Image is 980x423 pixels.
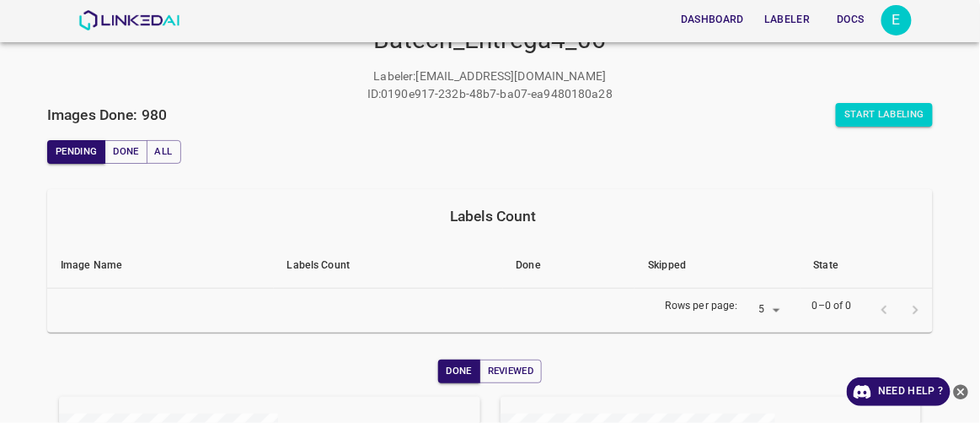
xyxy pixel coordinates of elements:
p: Rows per page: [665,299,738,314]
button: Docs [824,6,878,34]
a: Labeler [754,3,820,37]
button: Reviewed [479,360,543,383]
th: Image Name [47,243,274,289]
th: Labels Count [274,243,503,289]
th: Done [503,243,635,289]
img: LinkedAI [78,10,180,30]
button: close-help [951,377,972,406]
button: Done [438,360,480,383]
th: State [801,243,933,289]
button: Done [104,140,147,164]
p: 0190e917-232b-48b7-ba07-ea9480180a28 [381,85,613,103]
button: All [147,140,181,164]
th: Skipped [635,243,800,289]
div: 5 [745,299,785,322]
a: Docs [821,3,881,37]
p: 0–0 of 0 [812,299,852,314]
p: ID : [367,85,381,103]
h6: Images Done: 980 [47,103,167,127]
div: E [881,5,912,35]
p: Labeler : [374,68,416,85]
button: Pending [47,140,105,164]
p: [EMAIL_ADDRESS][DOMAIN_NAME] [416,68,607,85]
a: Need Help ? [847,377,951,406]
button: Open settings [881,5,912,35]
button: Labeler [758,6,817,34]
div: Labels Count [61,204,926,228]
a: Dashboard [671,3,754,37]
button: Dashboard [674,6,751,34]
button: Start Labeling [836,103,933,127]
